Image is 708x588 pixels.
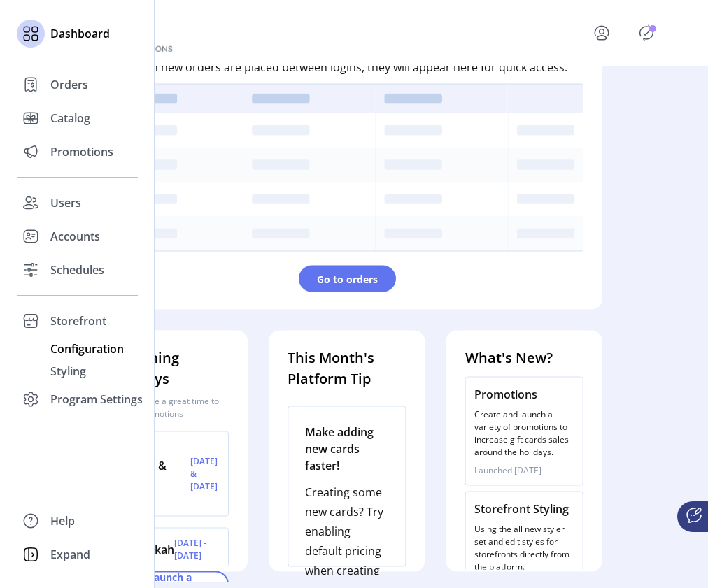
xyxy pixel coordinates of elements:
[474,523,574,573] p: Using the all new styler set and edit styles for storefronts directly from the platform.
[174,537,220,562] p: [DATE] - [DATE]
[50,194,81,211] span: Users
[50,143,113,160] span: Promotions
[50,228,100,245] span: Accounts
[474,386,574,403] p: Promotions
[465,347,583,368] h4: What's New?
[50,363,86,380] span: Styling
[127,59,567,76] p: When new orders are placed between logins, they will appear here for quick access.
[474,501,574,517] p: Storefront Styling
[474,408,574,459] p: Create and launch a variety of promotions to increase gift cards sales around the holidays.
[190,455,220,493] p: [DATE] & [DATE]
[111,395,229,420] p: Holidays are a great time to launch promotions
[111,347,229,389] h4: Upcoming Holidays
[305,424,388,474] p: Make adding new cards faster!
[288,347,406,389] h4: This Month's Platform Tip
[50,313,106,329] span: Storefront
[299,266,396,292] button: Go to orders
[50,546,90,563] span: Expand
[50,512,75,529] span: Help
[50,391,143,408] span: Program Settings
[120,440,190,508] p: [DATE][DATE] & [DATE][DATE]
[317,271,378,286] span: Go to orders
[50,25,110,42] span: Dashboard
[50,340,124,357] span: Configuration
[50,76,88,93] span: Orders
[635,22,658,44] button: Publisher Panel
[574,16,635,50] button: menu
[50,261,104,278] span: Schedules
[474,464,574,477] p: Launched [DATE]
[50,110,90,127] span: Catalog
